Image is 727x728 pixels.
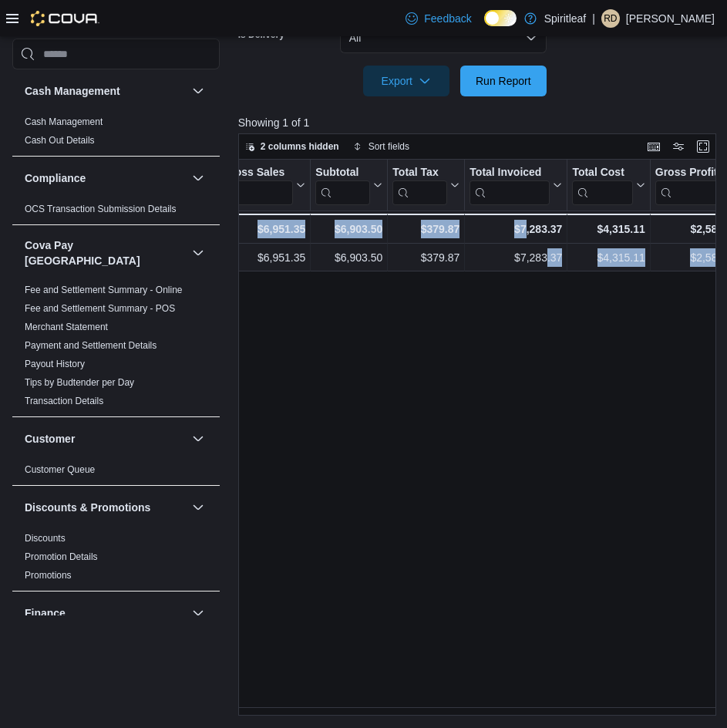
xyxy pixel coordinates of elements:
button: Cova Pay [GEOGRAPHIC_DATA] [25,238,186,268]
div: Discounts & Promotions [12,529,220,591]
a: Cash Management [25,116,103,127]
button: Enter fullscreen [694,137,712,156]
div: Gross Sales [222,166,293,180]
div: Total Invoiced [470,166,550,180]
div: Subtotal [315,166,370,205]
a: Promotions [25,570,72,581]
span: Export [372,66,440,96]
div: Gross Profit [655,166,726,180]
a: Discounts [25,533,66,544]
button: Finance [25,605,186,621]
div: Subtotal [315,166,370,180]
p: Showing 1 of 1 [238,115,722,130]
span: Promotion Details [25,551,98,563]
span: Fee and Settlement Summary - Online [25,284,183,296]
button: Total Tax [392,166,459,205]
div: $6,951.35 [222,248,305,267]
h3: Cash Management [25,83,120,99]
div: Gross Profit [655,166,726,205]
button: Cash Management [189,82,207,100]
button: Discounts & Promotions [25,500,186,515]
button: Export [363,66,449,96]
div: $6,903.50 [315,220,382,238]
button: Customer [189,430,207,448]
div: Total Invoiced [470,166,550,205]
div: Total Tax [392,166,447,180]
h3: Customer [25,431,75,447]
div: $7,283.37 [470,248,562,267]
div: $379.87 [392,248,459,267]
span: Customer Queue [25,463,95,476]
div: Cash Management [12,113,220,156]
span: Cash Out Details [25,134,95,147]
p: [PERSON_NAME] [626,9,715,28]
a: Feedback [399,3,477,34]
button: Subtotal [315,166,382,205]
span: Dark Mode [484,26,485,27]
button: Keyboard shortcuts [645,137,663,156]
button: Compliance [25,170,186,186]
div: Customer [12,460,220,485]
span: Payment and Settlement Details [25,339,157,352]
span: Sort fields [369,140,409,153]
a: Customer Queue [25,464,95,475]
div: Cova Pay [GEOGRAPHIC_DATA] [12,281,220,416]
span: Promotions [25,569,72,581]
img: Cova [31,11,99,26]
span: Fee and Settlement Summary - POS [25,302,175,315]
button: Cova Pay [GEOGRAPHIC_DATA] [189,244,207,262]
a: Fee and Settlement Summary - Online [25,285,183,295]
div: $6,903.50 [315,248,382,267]
span: Feedback [424,11,471,26]
h3: Discounts & Promotions [25,500,150,515]
span: OCS Transaction Submission Details [25,203,177,215]
a: Transaction Details [25,396,103,406]
a: Tips by Budtender per Day [25,377,134,388]
button: 2 columns hidden [239,137,345,156]
h3: Compliance [25,170,86,186]
span: Payout History [25,358,85,370]
p: | [592,9,595,28]
h3: Finance [25,605,66,621]
div: Total Cost [572,166,632,180]
button: Finance [189,604,207,622]
span: Merchant Statement [25,321,108,333]
span: Run Report [476,73,531,89]
button: Sort fields [347,137,416,156]
button: Run Report [460,66,547,96]
div: $7,283.37 [470,220,562,238]
button: Display options [669,137,688,156]
button: Discounts & Promotions [189,498,207,517]
div: Ravi D [601,9,620,28]
a: Fee and Settlement Summary - POS [25,303,175,314]
a: Promotion Details [25,551,98,562]
div: $379.87 [392,220,459,238]
a: OCS Transaction Submission Details [25,204,177,214]
button: Total Invoiced [470,166,562,205]
a: Cash Out Details [25,135,95,146]
div: $4,315.11 [572,220,645,238]
span: Transaction Details [25,395,103,407]
span: RD [604,9,617,28]
div: Total Tax [392,166,447,205]
a: Payment and Settlement Details [25,340,157,351]
span: Discounts [25,532,66,544]
div: $6,951.35 [222,220,305,238]
button: Customer [25,431,186,447]
button: Compliance [189,169,207,187]
div: Total Cost [572,166,632,205]
div: $4,315.11 [572,248,645,267]
span: Cash Management [25,116,103,128]
span: Tips by Budtender per Day [25,376,134,389]
button: All [340,22,547,53]
a: Payout History [25,359,85,369]
button: Total Cost [572,166,645,205]
span: 2 columns hidden [261,140,339,153]
button: Cash Management [25,83,186,99]
div: Compliance [12,200,220,224]
a: Merchant Statement [25,322,108,332]
button: Gross Sales [222,166,305,205]
input: Dark Mode [484,10,517,26]
div: Gross Sales [222,166,293,205]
